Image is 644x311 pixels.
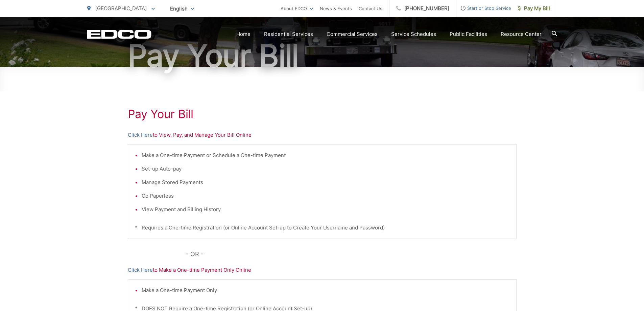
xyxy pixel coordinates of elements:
a: News & Events [320,4,352,13]
span: English [165,3,199,15]
a: Click Here [128,131,153,139]
p: * Requires a One-time Registration (or Online Account Set-up to Create Your Username and Password) [135,224,509,232]
li: View Payment and Billing History [142,205,509,214]
a: Resource Center [501,30,542,38]
a: Home [236,30,251,38]
li: Make a One-time Payment Only [142,286,509,294]
a: Residential Services [264,30,313,38]
p: to View, Pay, and Manage Your Bill Online [128,131,517,139]
p: to Make a One-time Payment Only Online [128,266,517,274]
h1: Pay Your Bill [128,107,517,121]
li: Make a One-time Payment or Schedule a One-time Payment [142,151,509,159]
span: [GEOGRAPHIC_DATA] [95,5,147,12]
a: Service Schedules [391,30,436,38]
li: Go Paperless [142,192,509,200]
li: Set-up Auto-pay [142,165,509,173]
a: Click Here [128,266,153,274]
a: Contact Us [359,4,382,13]
span: Pay My Bill [518,4,550,13]
a: EDCD logo. Return to the homepage. [87,29,151,39]
h1: Pay Your Bill [87,39,557,73]
p: - OR - [186,249,517,259]
a: Commercial Services [327,30,378,38]
a: About EDCO [281,4,313,13]
li: Manage Stored Payments [142,178,509,186]
a: Public Facilities [450,30,487,38]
